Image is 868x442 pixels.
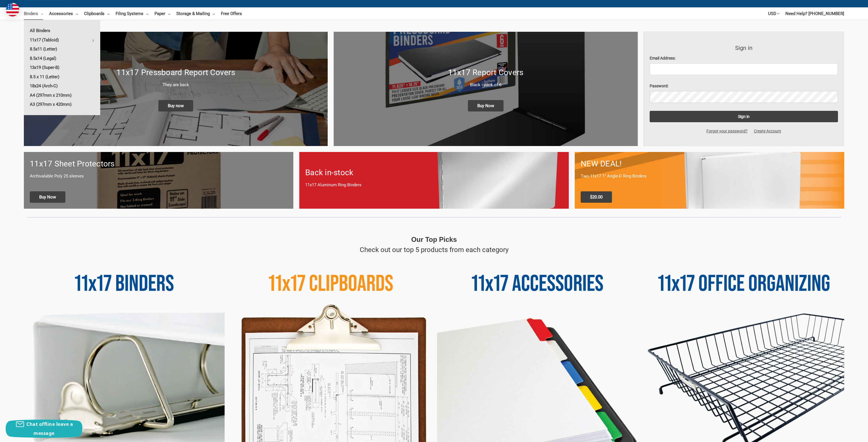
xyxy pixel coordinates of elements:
[650,83,838,89] label: Password:
[581,191,612,203] span: $20.00
[176,7,215,20] a: Storage & Mailing
[30,173,287,179] p: Archivalable Poly 25 sleeves
[26,421,73,436] span: Chat offline leave a message
[24,81,100,90] a: 18x24 (Arch-C)
[650,111,838,122] input: Sign in
[581,173,838,179] p: Two 11x17 1" Angle-D Ring Binders
[299,152,569,208] a: Back in-stock 11x17 Aluminum Ring Binders
[24,72,100,81] a: 8.5 x 11 (Letter)
[360,245,509,255] p: Check out our top 5 products from each category
[650,55,838,61] label: Email Address:
[468,100,503,111] span: Buy Now
[221,7,242,20] a: Free Offers
[768,7,779,20] a: USD
[650,44,838,52] h3: Sign in
[334,32,637,146] img: 11x17 Report Covers
[785,7,844,20] a: Need Help? [PHONE_NUMBER]
[334,32,637,146] a: 11x17 Report Covers 11x17 Report Covers Black - pack of 6 Buy Now
[411,234,457,245] p: Our Top Picks
[84,7,110,20] a: Clipboards
[6,420,82,438] button: Chat offline leave a message
[24,32,328,146] img: New 11x17 Pressboard Binders
[24,100,100,109] a: A3 (297mm x 420mm)
[24,91,100,100] a: A4 (297mm x 210mm)
[24,152,293,208] a: 11x17 sheet protectors 11x17 Sheet Protectors Archivalable Poly 25 sleeves Buy Now
[24,45,100,54] a: 8.5x11 (Letter)
[49,7,78,20] a: Accessories
[158,100,193,111] span: Buy now
[24,35,100,45] a: 11x17 (Tabloid)
[575,152,844,208] a: 11x17 Binder 2-pack only $20.00 NEW DEAL! Two 11x17 1" Angle-D Ring Binders $20.00
[751,128,784,134] a: Create Account
[305,182,563,188] p: 11x17 Aluminum Ring Binders
[581,158,838,170] h1: NEW DEAL!
[703,128,751,134] a: Forgot your password?
[30,67,322,79] h1: 11x17 Pressboard Report Covers
[30,191,65,203] span: Buy Now
[30,82,322,88] p: They are back
[6,3,19,16] img: duty and tax information for United States
[30,158,287,170] h1: 11x17 Sheet Protectors
[24,54,100,63] a: 8.5x14 (Legal)
[116,7,148,20] a: Filing Systems
[305,167,563,179] h1: Back in-stock
[24,26,100,35] a: All Binders
[154,7,170,20] a: Paper
[24,7,43,20] a: Binders
[340,67,631,79] h1: 11x17 Report Covers
[24,32,328,146] a: New 11x17 Pressboard Binders 11x17 Pressboard Report Covers They are back Buy now
[340,82,631,88] p: Black - pack of 6
[24,63,100,72] a: 13x19 (Super-B)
